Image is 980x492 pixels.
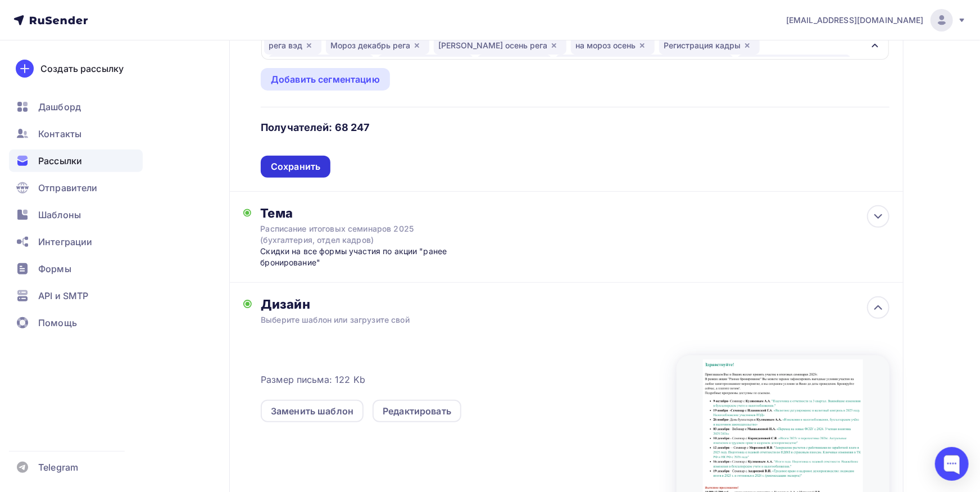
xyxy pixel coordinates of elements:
span: Формы [38,262,71,276]
a: Контакты [9,123,143,145]
div: Сохранить [271,160,320,173]
span: Рассылки [38,154,82,168]
a: Шаблоны [9,204,143,226]
div: Мороз декабрь рега [326,37,429,55]
div: Регистрация кадры [659,37,760,55]
button: рега вэдМороз декабрь рега[PERSON_NAME] осень регана мороз осеньРегистрация кадрытсж жск (отправи... [261,33,889,60]
div: Создать рассылку [40,62,124,75]
h4: Получателей: 68 247 [261,121,370,134]
span: Шаблоны [38,208,81,222]
div: Добавить сегментацию [271,73,380,86]
div: Расписание итоговых семинаров 2025 (бухгалтерия, отдел кадров) [260,223,460,246]
div: Бухгалтерия (смотрит) [738,55,851,73]
span: Telegram [38,461,78,474]
div: на мороз осень [571,37,655,55]
a: Отправители [9,177,143,199]
div: тсж жск (отправили) [269,55,374,73]
div: Дизайн [261,296,889,312]
span: API и SMTP [38,289,88,303]
a: [EMAIL_ADDRESS][DOMAIN_NAME] [786,9,967,31]
div: Бюджетка (осень) [378,55,473,73]
span: Помощь [38,316,77,329]
span: [EMAIL_ADDRESS][DOMAIN_NAME] [786,15,924,26]
div: Редактировать [383,404,451,418]
div: Наша ([PERSON_NAME]) выслала осень [556,55,733,73]
span: Интеграции [38,235,92,249]
a: Рассылки [9,150,143,172]
div: Заменить шаблон [271,404,353,418]
div: [PERSON_NAME] осень рега [434,37,566,55]
span: Дашборд [38,100,81,114]
span: Контакты [38,127,81,141]
a: Дашборд [9,96,143,118]
span: Отправители [38,181,98,195]
div: Скидки на все формы участия по акции "ранее бронирование" [260,246,482,269]
span: Размер письма: 122 Kb [261,373,365,386]
div: Выберите шаблон или загрузите свой [261,314,827,326]
div: рега вэд [264,37,321,55]
div: кадры.осень [478,55,551,73]
div: Тема [260,205,482,221]
a: Формы [9,258,143,280]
